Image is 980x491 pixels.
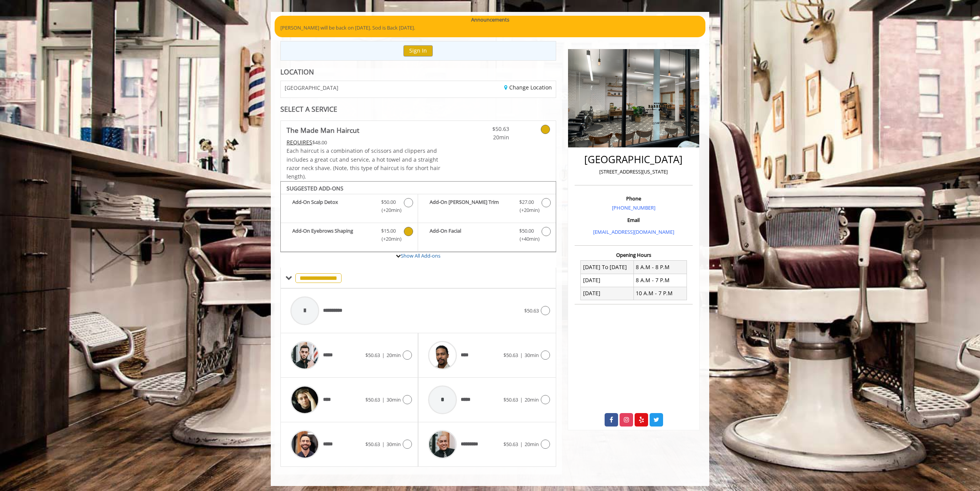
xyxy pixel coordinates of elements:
[365,441,380,448] span: $50.63
[422,198,552,216] label: Add-On Beard Trim
[292,198,373,214] b: Add-On Scalp Detox
[365,396,380,403] span: $50.63
[581,261,634,274] td: [DATE] To [DATE]
[387,441,401,448] span: 30min
[503,396,518,403] span: $50.63
[365,352,380,359] span: $50.63
[581,274,634,287] td: [DATE]
[525,352,539,359] span: 30min
[387,396,401,403] span: 30min
[525,396,539,403] span: 20min
[422,227,552,245] label: Add-On Facial
[633,287,687,300] td: 10 A.M - 7 P.M
[377,206,400,214] span: (+20min )
[430,227,511,243] b: Add-On Facial
[287,125,359,136] b: The Made Man Haircut
[504,84,552,91] a: Change Location
[519,198,534,206] span: $27.00
[401,252,440,259] a: Show All Add-ons
[593,228,674,235] a: [EMAIL_ADDRESS][DOMAIN_NAME]
[612,204,655,211] a: [PHONE_NUMBER]
[633,261,687,274] td: 8 A.M - 8 P.M
[430,198,511,214] b: Add-On [PERSON_NAME] Trim
[471,16,509,24] b: Announcements
[280,181,556,253] div: The Made Man Haircut Add-onS
[575,252,693,258] h3: Opening Hours
[520,352,523,359] span: |
[382,352,385,359] span: |
[287,139,312,146] span: This service needs some Advance to be paid before we block your appointment
[577,168,691,176] p: [STREET_ADDRESS][US_STATE]
[280,24,700,32] p: [PERSON_NAME] will be back on [DATE]. Sod is Back [DATE].
[525,441,539,448] span: 20min
[377,235,400,243] span: (+20min )
[515,206,538,214] span: (+20min )
[285,227,414,245] label: Add-On Eyebrows Shaping
[577,217,691,223] h3: Email
[464,125,509,133] span: $50.63
[280,67,314,76] b: LOCATION
[503,441,518,448] span: $50.63
[287,138,441,147] div: $48.00
[403,45,433,56] button: Sign In
[381,227,396,235] span: $15.00
[292,227,373,243] b: Add-On Eyebrows Shaping
[287,147,440,180] span: Each haircut is a combination of scissors and clippers and includes a great cut and service, a ho...
[520,396,523,403] span: |
[464,133,509,142] span: 20min
[524,307,539,314] span: $50.63
[285,85,338,91] span: [GEOGRAPHIC_DATA]
[633,274,687,287] td: 8 A.M - 7 P.M
[280,106,556,113] div: SELECT A SERVICE
[382,396,385,403] span: |
[381,198,396,206] span: $50.00
[287,185,343,192] b: SUGGESTED ADD-ONS
[519,227,534,235] span: $50.00
[520,441,523,448] span: |
[503,352,518,359] span: $50.63
[285,198,414,216] label: Add-On Scalp Detox
[581,287,634,300] td: [DATE]
[515,235,538,243] span: (+40min )
[382,441,385,448] span: |
[577,154,691,165] h2: [GEOGRAPHIC_DATA]
[577,196,691,201] h3: Phone
[387,352,401,359] span: 20min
